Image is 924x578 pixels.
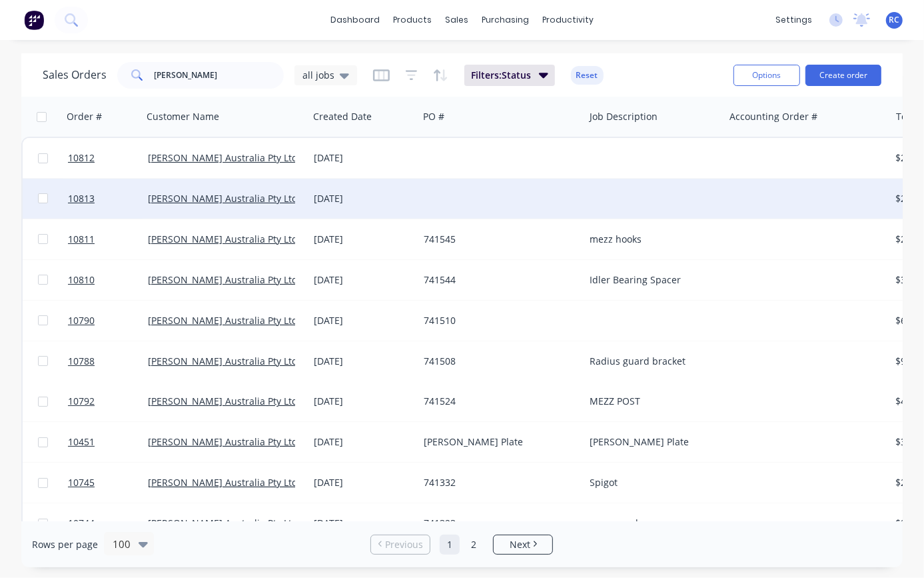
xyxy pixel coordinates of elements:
div: 741332 [424,476,572,489]
a: 10813 [68,179,148,219]
div: Spigot [590,476,713,489]
span: 10451 [68,435,95,449]
div: [PERSON_NAME] Plate [424,435,572,449]
div: Job Description [590,110,658,123]
div: settings [769,10,819,30]
span: 10811 [68,233,95,246]
a: [PERSON_NAME] Australia Pty Ltd [148,233,298,245]
div: 741508 [424,355,572,368]
div: [PERSON_NAME] Plate [590,435,713,449]
span: all jobs [302,68,334,82]
div: Idler Bearing Spacer [590,273,713,287]
ul: Pagination [365,535,558,555]
a: Next page [494,538,552,551]
button: Create order [805,65,881,86]
div: Created Date [313,110,372,123]
div: [DATE] [314,435,413,449]
div: products [386,10,438,30]
div: Order # [67,110,102,123]
a: Previous page [371,538,430,551]
div: [DATE] [314,517,413,530]
div: sales [438,10,475,30]
div: 741323 [424,517,572,530]
span: 10813 [68,192,95,205]
a: 10745 [68,463,148,503]
div: [DATE] [314,314,413,327]
a: dashboard [324,10,386,30]
a: Page 1 is your current page [440,535,460,555]
div: [DATE] [314,233,413,246]
a: [PERSON_NAME] Australia Pty Ltd [148,395,298,407]
span: 10812 [68,151,95,165]
button: Reset [571,66,604,85]
div: [DATE] [314,355,413,368]
div: 741524 [424,395,572,408]
button: Options [733,65,800,86]
h1: Sales Orders [43,69,107,81]
a: 10810 [68,260,148,300]
span: 10744 [68,517,95,530]
button: Filters:Status [464,65,555,86]
span: 10788 [68,355,95,368]
div: [DATE] [314,273,413,287]
a: [PERSON_NAME] Australia Pty Ltd [148,476,298,489]
span: RC [889,14,900,26]
div: [DATE] [314,151,413,165]
a: [PERSON_NAME] Australia Pty Ltd [148,273,298,286]
span: 10790 [68,314,95,327]
a: 10451 [68,422,148,462]
span: 10792 [68,395,95,408]
span: Next [510,538,530,551]
input: Search... [155,62,284,89]
a: [PERSON_NAME] Australia Pty Ltd [148,192,298,205]
div: PO # [423,110,444,123]
span: 10810 [68,273,95,287]
a: 10811 [68,219,148,259]
div: 741545 [424,233,572,246]
a: Page 2 [464,535,484,555]
span: Previous [385,538,423,551]
div: [DATE] [314,476,413,489]
a: [PERSON_NAME] Australia Pty Ltd [148,314,298,327]
div: 741544 [424,273,572,287]
div: MEZZ POST [590,395,713,408]
div: Customer Name [147,110,219,123]
a: 10788 [68,341,148,381]
div: purchasing [475,10,536,30]
div: Radius guard bracket [590,355,713,368]
a: 10812 [68,138,148,178]
a: [PERSON_NAME] Australia Pty Ltd [148,355,298,367]
div: mezz hooks [590,233,713,246]
div: crossmember [590,517,713,530]
a: [PERSON_NAME] Australia Pty Ltd [148,435,298,448]
a: 10792 [68,381,148,421]
a: [PERSON_NAME] Australia Pty Ltd [148,151,298,164]
div: [DATE] [314,192,413,205]
div: 741510 [424,314,572,327]
a: [PERSON_NAME] Australia Pty Ltd [148,517,298,529]
span: 10745 [68,476,95,489]
div: [DATE] [314,395,413,408]
img: Factory [24,10,44,30]
span: Rows per page [32,538,98,551]
span: Filters: Status [471,69,531,82]
a: 10744 [68,503,148,543]
div: Accounting Order # [729,110,817,123]
div: productivity [536,10,600,30]
a: 10790 [68,301,148,341]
